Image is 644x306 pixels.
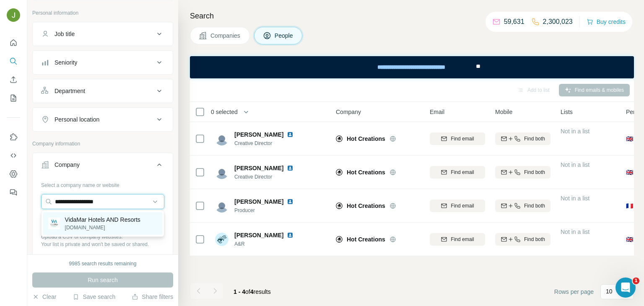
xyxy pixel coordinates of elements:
[55,30,75,38] div: Job title
[347,235,385,244] span: Hot Creations
[65,215,140,224] p: VidaMar Hotels AND Resorts
[55,87,85,95] div: Department
[32,140,173,148] p: Company information
[626,168,633,176] span: 🇬🇧
[7,130,20,145] button: Use Surfe on LinkedIn
[626,202,633,210] span: 🇫🇷
[211,108,238,116] span: 0 selected
[41,241,164,248] p: Your list is private and won't be saved or shared.
[287,131,293,138] img: LinkedIn logo
[215,132,229,145] img: Avatar
[55,58,77,67] div: Seniority
[287,198,293,205] img: LinkedIn logo
[347,168,385,176] span: Hot Creations
[7,72,20,87] button: Enrich CSV
[73,293,115,301] button: Save search
[495,233,551,246] button: Find both
[7,35,20,50] button: Quick start
[190,10,634,22] h4: Search
[336,135,343,142] img: Logo of Hot Creations
[347,202,385,210] span: Hot Creations
[69,260,137,267] div: 9985 search results remaining
[626,235,633,244] span: 🇬🇧
[451,236,474,243] span: Find email
[215,233,229,246] img: Avatar
[234,197,283,206] span: [PERSON_NAME]
[430,132,485,145] button: Find email
[543,17,573,27] p: 2,300,023
[561,195,589,202] span: Not in a list
[451,202,474,210] span: Find email
[287,165,293,171] img: LinkedIn logo
[561,161,589,168] span: Not in a list
[336,108,361,116] span: Company
[495,108,512,116] span: Mobile
[234,288,271,295] span: results
[32,9,173,17] p: Personal information
[33,155,173,178] button: Company
[275,31,294,40] span: People
[524,169,545,176] span: Find both
[561,228,589,235] span: Not in a list
[606,287,613,296] p: 10
[234,288,245,295] span: 1 - 4
[495,166,551,179] button: Find both
[32,293,56,301] button: Clear
[7,54,20,69] button: Search
[451,135,474,143] span: Find email
[554,288,594,296] span: Rows per page
[495,132,551,145] button: Find both
[495,200,551,212] button: Find both
[7,91,20,106] button: My lists
[234,140,297,147] span: Creative Director
[626,135,633,143] span: 🇬🇧
[451,169,474,176] span: Find email
[215,166,229,179] img: Avatar
[234,164,283,172] span: [PERSON_NAME]
[561,128,589,135] span: Not in a list
[245,288,250,295] span: of
[7,185,20,200] button: Feedback
[430,166,485,179] button: Find email
[33,52,173,73] button: Seniority
[430,108,444,116] span: Email
[615,277,636,298] iframe: Intercom live chat
[7,8,20,22] img: Avatar
[561,108,573,116] span: Lists
[215,199,229,213] img: Avatar
[55,161,80,169] div: Company
[250,288,254,295] span: 4
[587,16,626,28] button: Buy credits
[65,224,140,231] p: [DOMAIN_NAME]
[524,135,545,143] span: Find both
[336,236,343,243] img: Logo of Hot Creations
[48,218,60,229] img: VidaMar Hotels AND Resorts
[7,166,20,182] button: Dashboard
[524,202,545,210] span: Find both
[234,130,283,139] span: [PERSON_NAME]
[33,81,173,101] button: Department
[234,231,283,239] span: [PERSON_NAME]
[347,135,385,143] span: Hot Creations
[33,24,173,44] button: Job title
[210,31,241,40] span: Companies
[55,115,99,124] div: Personal location
[41,178,164,189] div: Select a company name or website
[524,236,545,243] span: Find both
[336,169,343,176] img: Logo of Hot Creations
[33,109,173,130] button: Personal location
[190,56,634,78] iframe: Banner
[430,233,485,246] button: Find email
[234,240,297,248] span: A&R
[504,17,525,27] p: 59,631
[132,293,173,301] button: Share filters
[41,233,164,241] p: Upload a CSV of company websites.
[287,232,293,239] img: LinkedIn logo
[633,277,639,284] span: 1
[234,207,297,214] span: Producer
[430,200,485,212] button: Find email
[336,202,343,209] img: Logo of Hot Creations
[234,173,297,181] span: Creative Director
[7,148,20,163] button: Use Surfe API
